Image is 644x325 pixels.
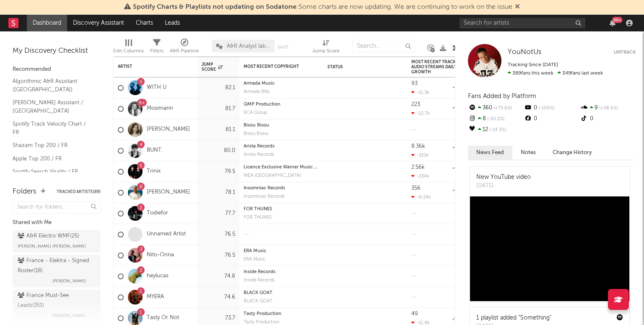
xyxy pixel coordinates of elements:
div: -310k [411,152,429,158]
a: Leads [159,15,186,31]
div: 93 [411,81,418,86]
a: heylucas [147,273,169,280]
div: Bisou Bisou [244,132,319,136]
div: Status [327,64,382,70]
div: A&R Pipeline [170,36,199,60]
div: copyright: Tasty Production [244,312,319,316]
span: A&R Analyst labels [227,44,270,49]
span: Spotify Charts & Playlists not updating on Sodatone [133,4,296,10]
a: Spotify Track Velocity Chart / FR [13,119,92,137]
div: Arista Records [244,144,319,149]
button: News Feed [468,146,512,160]
button: Change History [544,146,600,160]
div: Most Recent Copyright [244,64,306,69]
div: Shared with Me [13,218,101,228]
div: label: Tasty Production [244,320,319,325]
div: My Discovery Checklist [13,46,101,56]
div: 223 [411,102,420,107]
div: Inside Records [244,270,319,274]
a: Unnamed Artist [147,231,186,238]
div: Artist [118,64,181,69]
a: France Must-See Leads(351)[PERSON_NAME] [13,289,101,322]
div: 77.7 [202,209,235,219]
button: Tracked Artists(89) [57,190,101,194]
span: [PERSON_NAME] [PERSON_NAME] [18,241,86,251]
div: 81.7 [202,104,235,114]
div: 12 [468,124,524,135]
div: 360 [468,103,524,113]
span: Dismiss [515,4,520,10]
span: YouNotUs [508,49,542,56]
span: Fans Added by Platform [468,93,536,99]
div: copyright: Bisou Bisou [244,123,319,128]
div: 76.5 [202,250,235,261]
a: France - Elektra - Signed Roster(18)[PERSON_NAME] [13,255,101,287]
a: Mosimann [147,105,173,112]
a: MYERA [147,294,164,301]
svg: Chart title [449,98,487,119]
div: QMP Production [244,102,319,107]
div: BLACK GOAT [244,299,319,304]
a: Algorithmic A&R Assistant ([GEOGRAPHIC_DATA]) [13,77,92,94]
div: Insomniac Records [244,194,319,199]
a: Dashboard [27,15,67,31]
div: copyright: Inside Records [244,270,319,274]
div: label: Inside Records [244,278,319,283]
div: 0 [580,113,636,124]
div: Edit Columns [113,36,144,60]
div: 80.0 [202,146,235,156]
a: Nito-Onna [147,252,174,259]
div: label: WEA France [244,173,319,178]
input: Search... [352,40,415,52]
div: FOR THUNES [244,215,319,220]
div: 0 [524,103,579,113]
span: +28.6 % [598,106,618,111]
div: 74.8 [202,271,235,281]
div: copyright: Arista Records [244,144,319,149]
a: Discovery Assistant [67,15,130,31]
div: Folders [13,187,36,197]
div: copyright: Armada Music [244,81,319,86]
div: 9 [580,103,636,113]
a: YouNotUs [508,48,542,57]
div: France - Elektra - Signed Roster ( 18 ) [18,256,93,276]
div: Inside Records [244,278,319,283]
div: Tasty Production [244,312,319,316]
div: label: ERA Music [244,257,319,262]
div: Jump Score [312,46,340,56]
svg: Chart title [449,161,487,182]
button: Notes [512,146,544,160]
div: 81.1 [202,125,235,135]
a: Trinix [147,168,161,175]
input: Search for artists [460,18,585,28]
div: 76.5 [202,230,235,240]
div: Insomniac Records [244,186,319,191]
div: 0 [524,113,579,124]
div: copyright: QMP Production [244,102,319,107]
div: 8 [468,113,524,124]
div: A&R Electro WMF ( 25 ) [18,231,79,241]
span: +75.6 % [492,106,512,111]
div: New YouTube video [476,173,531,182]
a: Tasty Or Not [147,315,179,322]
span: [PERSON_NAME] [52,276,86,286]
div: Jump Score [202,62,223,72]
div: Armada BNL [244,90,319,94]
span: -65.2 % [486,117,504,121]
div: Arista Records [244,152,319,157]
span: -100 % [537,106,554,111]
div: France Must-See Leads ( 351 ) [18,291,93,311]
div: 2.56k [411,165,425,170]
div: Edit Columns [113,46,144,56]
a: "Something" [519,315,551,321]
div: -234k [411,173,429,179]
div: Licence Exclusive Warner Music France [244,165,319,170]
div: label: Arista Records [244,152,319,157]
div: ERA Music [244,249,319,253]
div: 78.1 [202,188,235,198]
a: Todiefor [147,210,168,217]
div: 49 [411,311,418,317]
div: Recommended [13,64,101,75]
a: BUNT. [147,147,163,154]
a: Charts [130,15,159,31]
